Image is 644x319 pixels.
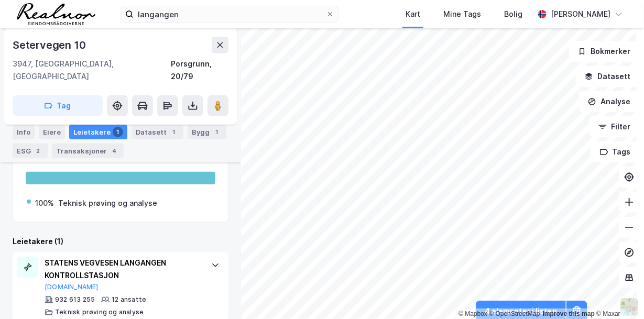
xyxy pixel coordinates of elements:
div: Info [13,125,35,139]
button: Tag [13,95,103,116]
div: [PERSON_NAME] [551,8,610,20]
div: 2 [33,146,43,156]
button: Datasett [576,66,640,87]
div: 1 [212,127,222,137]
div: Porsgrunn, 20/79 [171,58,228,83]
div: STATENS VEGVESEN LANGANGEN KONTROLLSTASJON [45,257,201,282]
button: Filter [590,116,640,137]
div: Bygg [188,125,226,139]
div: 12 ansatte [112,295,146,304]
div: 932 613 255 [55,295,95,304]
div: Leietakere (1) [13,235,228,248]
div: 4 [109,146,119,156]
div: 100% [35,197,54,210]
button: Tags [591,141,640,162]
div: Teknisk prøving og analyse [55,308,144,316]
a: OpenStreetMap [489,310,540,317]
div: Leietakere [69,125,127,139]
img: realnor-logo.934646d98de889bb5806.png [17,3,95,25]
div: Setervegen 10 [13,37,88,53]
div: 3947, [GEOGRAPHIC_DATA], [GEOGRAPHIC_DATA] [13,58,171,83]
button: Bokmerker [569,41,640,62]
div: Bolig [504,8,522,20]
div: Mine Tags [443,8,481,20]
div: Kontrollprogram for chat [592,269,644,319]
div: Transaksjoner [52,144,124,158]
div: 1 [169,127,179,137]
a: Improve this map [543,310,595,317]
div: Kart [406,8,420,20]
div: Teknisk prøving og analyse [58,197,157,210]
iframe: Chat Widget [592,269,644,319]
div: Eiere [39,125,65,139]
button: [DOMAIN_NAME] [45,283,99,291]
div: 1 [113,127,123,137]
div: Datasett [132,125,183,139]
input: Søk på adresse, matrikkel, gårdeiere, leietakere eller personer [134,6,326,22]
button: Analyse [579,91,640,112]
div: ESG [13,144,48,158]
a: Mapbox [459,310,487,317]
